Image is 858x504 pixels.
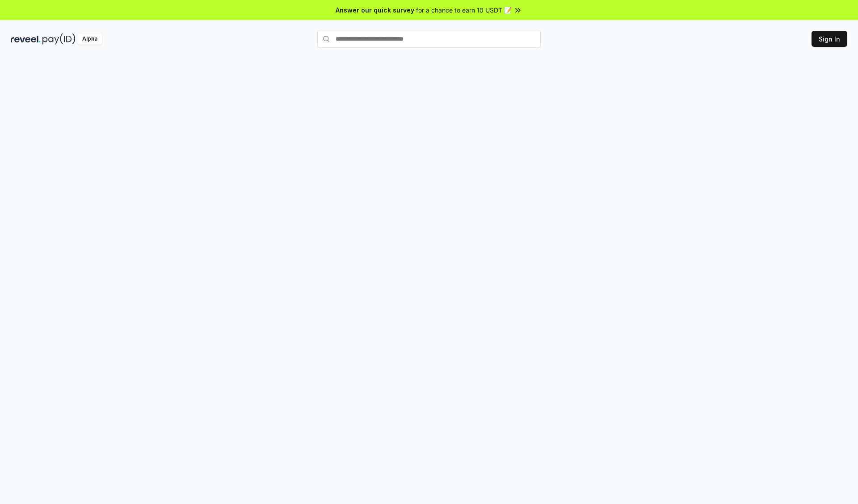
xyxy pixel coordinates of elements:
img: pay_id [42,33,76,45]
img: reveel_dark [11,33,41,45]
div: Alpha [77,33,102,45]
span: Answer our quick survey [336,5,414,15]
span: for a chance to earn 10 USDT 📝 [416,5,512,15]
button: Sign In [812,31,847,47]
